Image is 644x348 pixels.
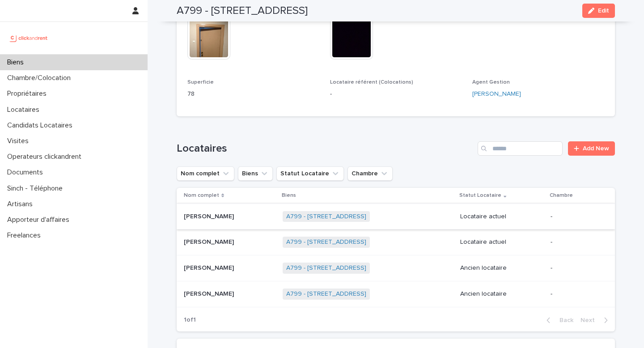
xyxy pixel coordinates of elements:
p: Locataire actuel [460,213,543,221]
button: Nom complet [177,166,234,181]
p: Biens [4,58,31,67]
span: Agent Gestion [472,80,510,85]
span: Add New [583,145,609,152]
tr: [PERSON_NAME][PERSON_NAME] A799 - [STREET_ADDRESS] Locataire actuel- [177,229,615,255]
span: Next [580,317,600,323]
p: Locataires [4,106,47,114]
span: Locataire référent (Colocations) [330,80,413,85]
p: 1 of 1 [177,309,203,331]
p: Sinch - Téléphone [4,184,70,193]
p: [PERSON_NAME] [184,263,236,272]
span: Edit [598,8,609,14]
p: [PERSON_NAME] [184,289,236,298]
tr: [PERSON_NAME][PERSON_NAME] A799 - [STREET_ADDRESS] Ancien locataire- [177,281,615,307]
p: Visites [4,137,36,145]
h2: A799 - [STREET_ADDRESS] [177,4,308,17]
h1: Locataires [177,142,474,155]
p: 78 [187,89,319,99]
p: [PERSON_NAME] [184,211,236,221]
button: Chambre [347,166,393,181]
input: Search [478,141,563,156]
p: Chambre/Colocation [4,74,78,82]
p: - [551,264,601,272]
tr: [PERSON_NAME][PERSON_NAME] A799 - [STREET_ADDRESS] Locataire actuel- [177,204,615,229]
a: Add New [568,141,615,156]
a: A799 - [STREET_ADDRESS] [286,213,366,221]
p: [PERSON_NAME] [184,237,236,246]
button: Biens [238,166,273,181]
p: - [551,238,601,246]
p: Nom complet [184,191,219,200]
button: Statut Locataire [276,166,344,181]
p: - [551,290,601,298]
p: Locataire actuel [460,238,543,246]
p: - [551,213,601,221]
button: Next [577,316,615,324]
p: Biens [282,191,296,200]
a: A799 - [STREET_ADDRESS] [286,264,366,272]
p: Documents [4,168,50,177]
p: Apporteur d'affaires [4,216,76,224]
p: Statut Locataire [459,191,501,200]
span: Superficie [187,80,214,85]
button: Back [539,316,577,324]
button: Edit [582,4,615,18]
span: Back [554,317,573,323]
p: Propriétaires [4,89,54,98]
img: UCB0brd3T0yccxBKYDjQ [7,29,51,47]
p: Operateurs clickandrent [4,153,89,161]
a: A799 - [STREET_ADDRESS] [286,238,366,246]
p: - [330,89,462,99]
p: Artisans [4,200,40,208]
p: Candidats Locataires [4,121,80,130]
a: A799 - [STREET_ADDRESS] [286,290,366,298]
p: Chambre [550,191,573,200]
tr: [PERSON_NAME][PERSON_NAME] A799 - [STREET_ADDRESS] Ancien locataire- [177,255,615,281]
p: Ancien locataire [460,264,543,272]
a: [PERSON_NAME] [472,89,521,99]
p: Ancien locataire [460,290,543,298]
p: Freelances [4,231,48,240]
